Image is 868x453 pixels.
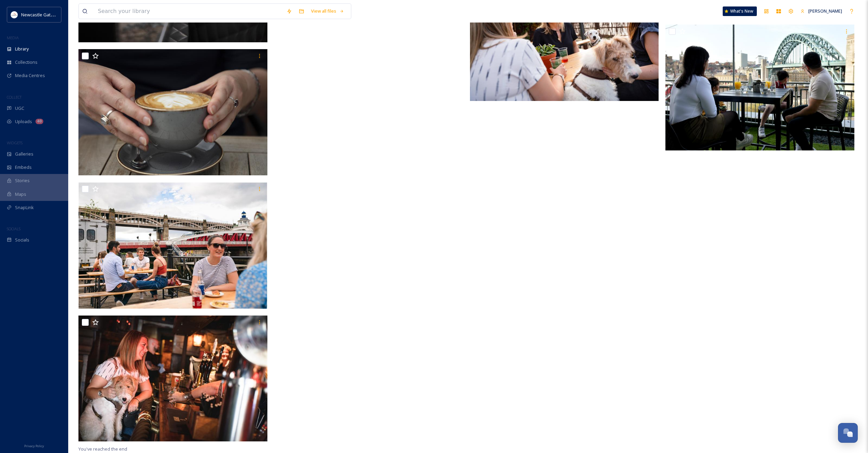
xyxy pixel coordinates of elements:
[11,11,18,18] img: DqD9wEUd_400x400.jpg
[15,118,32,125] span: Uploads
[308,4,348,18] a: View all files
[7,94,21,100] span: COLLECT
[808,8,842,14] span: [PERSON_NAME]
[15,72,45,79] span: Media Centres
[7,140,23,145] span: WIDGETS
[15,105,24,112] span: UGC
[78,315,267,441] img: pat-the-dog-enjoys-a-beer-at-the-redhouse-newcastle-quayside_51486344196_o.jpg
[15,151,33,157] span: Galleries
[78,49,267,175] img: relax-and-catch-up-with-mates-in-heaton_51553954924_o.jpg
[78,446,127,452] span: You've reached the end
[15,191,26,198] span: Maps
[94,4,283,19] input: Search your library
[15,164,32,171] span: Embeds
[15,204,34,211] span: SnapLink
[35,119,43,124] div: 40
[7,226,20,231] span: SOCIALS
[7,35,19,40] span: MEDIA
[21,11,84,18] span: Newcastle Gateshead Initiative
[665,25,854,150] img: view-from-hilton-newcastle-gateshead_escape-the-everyday_visit-britain_51487281920_o.jpg
[15,46,29,52] span: Library
[15,237,29,243] span: Socials
[15,177,30,184] span: Stories
[24,444,44,448] span: Privacy Policy
[15,59,38,65] span: Collections
[723,6,757,16] a: What's New
[78,182,267,308] img: by-the-river-brew-co_save-your-summer-campaign-2020_visit-britain_51487100584_o.jpg
[797,4,845,18] a: [PERSON_NAME]
[838,423,858,443] button: Open Chat
[24,441,44,450] a: Privacy Policy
